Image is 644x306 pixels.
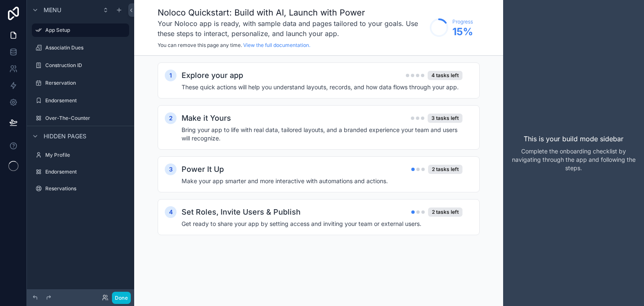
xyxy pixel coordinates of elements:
[44,132,86,140] span: Hidden pages
[32,23,129,37] a: App Setup
[510,147,637,172] p: Complete the onboarding checklist by navigating through the app and following the steps.
[45,62,127,69] label: Construction ID
[243,42,310,48] a: View the full documentation.
[32,59,129,72] a: Construction ID
[32,165,129,179] a: Endorsement
[44,6,61,14] span: Menu
[45,27,124,34] label: App Setup
[524,134,623,144] p: This is your build mode sidebar
[32,76,129,90] a: Rerservation
[45,169,127,175] label: Endorsement
[158,18,426,39] h3: Your Noloco app is ready, with sample data and pages tailored to your goals. Use these steps to i...
[32,148,129,162] a: My Profile
[45,152,127,158] label: My Profile
[452,25,473,39] span: 15 %
[45,80,127,86] label: Rerservation
[32,112,129,125] a: Over-The-Counter
[45,44,127,51] label: Associatin Dues
[158,42,242,48] span: You can remove this page any time.
[112,292,131,304] button: Done
[45,97,127,104] label: Endorsement
[45,185,127,192] label: Reservations
[32,41,129,54] a: Associatin Dues
[32,182,129,195] a: Reservations
[32,94,129,107] a: Endorsement
[45,115,127,122] label: Over-The-Counter
[158,7,426,18] h1: Noloco Quickstart: Build with AI, Launch with Power
[452,18,473,25] span: Progress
